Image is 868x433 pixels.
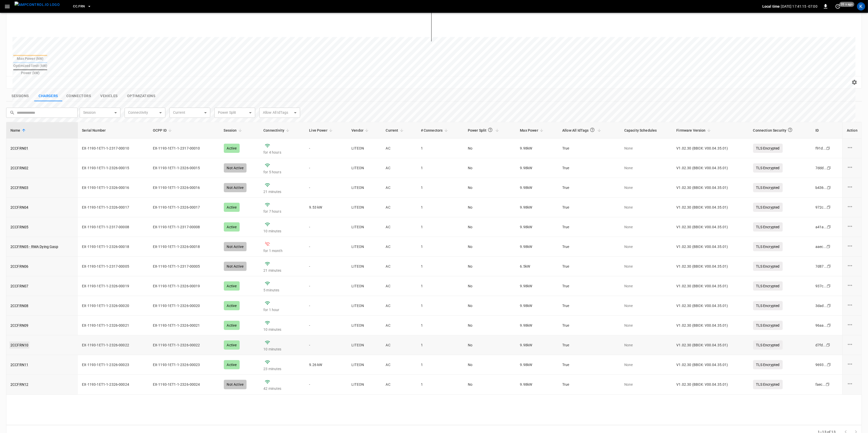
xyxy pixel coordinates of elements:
[78,296,149,316] td: EX-1193-1ET1-1-2326-00020
[624,362,668,367] p: None
[516,257,558,276] td: 6.5 kW
[382,276,417,296] td: AC
[624,323,668,328] p: None
[347,198,382,217] td: LITEON
[123,91,159,101] button: show latest optimizations
[516,237,558,257] td: 9.98 kW
[624,303,668,308] p: None
[847,282,858,290] div: charge point options
[382,198,417,217] td: AC
[558,237,620,257] td: True
[672,355,749,375] td: V1.02.30 (BBOX: V00.04.35.01)
[417,335,464,355] td: 1
[224,301,240,310] div: Active
[558,276,620,296] td: True
[263,327,301,332] p: 10 minutes
[309,127,334,133] span: Live Power
[672,257,749,276] td: V1.02.30 (BBOX: V00.04.35.01)
[153,127,173,133] span: OCPP ID
[382,237,417,257] td: AC
[149,296,220,316] td: EX-1193-1ET1-1-2326-00020
[847,203,858,211] div: charge point options
[305,237,347,257] td: -
[224,340,240,350] div: Active
[827,362,832,368] div: copy
[624,382,668,387] p: None
[827,224,832,230] div: copy
[224,360,240,369] div: Active
[78,335,149,355] td: EX-1193-1ET1-1-2326-00022
[149,237,220,257] td: EX-1193-1ET1-1-2326-00018
[672,237,749,257] td: V1.02.30 (BBOX: V00.04.35.01)
[263,366,301,371] p: 23 minutes
[263,288,301,293] p: 5 minutes
[520,127,545,133] span: Max Power
[263,248,301,253] p: for 1 month
[417,237,464,257] td: 1
[382,375,417,394] td: AC
[78,237,149,257] td: EX-1193-1ET1-1-2326-00018
[562,125,602,135] span: Allow All IdTags
[263,347,301,352] p: 10 minutes
[753,380,783,389] p: TLS Encrypted
[826,342,831,348] div: copy
[347,276,382,296] td: LITEON
[464,257,516,276] td: No
[305,217,347,237] td: -
[624,224,668,230] p: None
[10,205,28,210] a: 2CCFRN04
[847,361,858,369] div: charge point options
[672,217,749,237] td: V1.02.30 (BBOX: V00.04.35.01)
[417,198,464,217] td: 1
[558,316,620,335] td: True
[6,91,34,101] button: show latest sessions
[224,222,240,232] div: Active
[558,296,620,316] td: True
[417,355,464,375] td: 1
[10,165,28,170] a: 2CCFRN02
[149,355,220,375] td: EX-1193-1ET1-1-2326-00023
[815,283,827,289] div: 937c ...
[305,316,347,335] td: -
[417,276,464,296] td: 1
[811,122,842,139] th: ID
[815,205,827,210] div: 972c ...
[847,223,858,231] div: charge point options
[516,198,558,217] td: 9.98 kW
[464,296,516,316] td: No
[78,122,149,139] th: Serial Number
[15,2,60,8] img: ampcontrol.io logo
[417,375,464,394] td: 1
[847,184,858,191] div: charge point options
[10,224,28,230] a: 2CCFRN05
[386,127,405,133] span: Current
[421,127,449,133] span: # Connectors
[847,144,858,152] div: charge point options
[78,276,149,296] td: EX-1193-1ET1-1-2326-00019
[347,316,382,335] td: LITEON
[753,242,783,251] p: TLS Encrypted
[305,296,347,316] td: -
[558,217,620,237] td: True
[10,185,28,190] a: 2CCFRN03
[347,296,382,316] td: LITEON
[78,217,149,237] td: EX-1193-1ET1-1-2317-00008
[464,316,516,335] td: No
[382,296,417,316] td: AC
[149,198,220,217] td: EX-1193-1ET1-1-2326-00017
[347,217,382,237] td: LITEON
[464,276,516,296] td: No
[672,198,749,217] td: V1.02.30 (BBOX: V00.04.35.01)
[753,321,783,330] p: TLS Encrypted
[10,264,28,269] a: 2CCFRN06
[815,343,826,348] div: d7fd ...
[347,375,382,394] td: LITEON
[672,296,749,316] td: V1.02.30 (BBOX: V00.04.35.01)
[78,355,149,375] td: EX-1193-1ET1-1-2326-00023
[672,316,749,335] td: V1.02.30 (BBOX: V00.04.35.01)
[305,257,347,276] td: -
[847,243,858,250] div: charge point options
[672,375,749,394] td: V1.02.30 (BBOX: V00.04.35.01)
[558,198,620,217] td: True
[827,323,832,328] div: copy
